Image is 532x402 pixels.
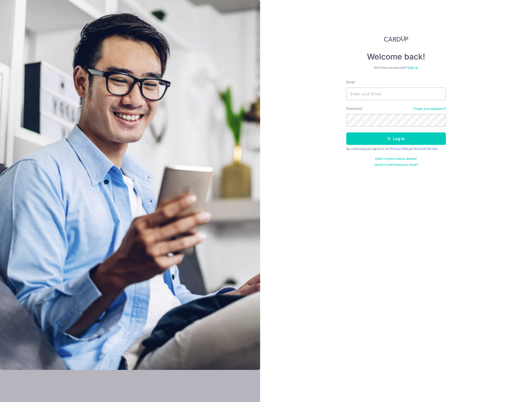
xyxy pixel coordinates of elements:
[414,107,446,111] a: Forgot your password?
[390,147,410,151] a: Privacy Policy
[374,163,418,167] a: Haven't confirmed your email?
[408,66,418,69] a: Sign up
[346,52,446,62] h4: Welcome back!
[346,147,446,151] div: By continuing you agree to our &
[375,157,417,161] a: Didn't receive unlock details?
[346,80,355,85] label: Email
[346,88,446,100] input: Enter your Email
[384,36,408,42] img: CardUp Logo
[346,132,446,145] button: Log in
[346,106,362,111] label: Password
[346,66,446,70] div: Don’t have an account?
[413,147,438,151] a: Terms Of Service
